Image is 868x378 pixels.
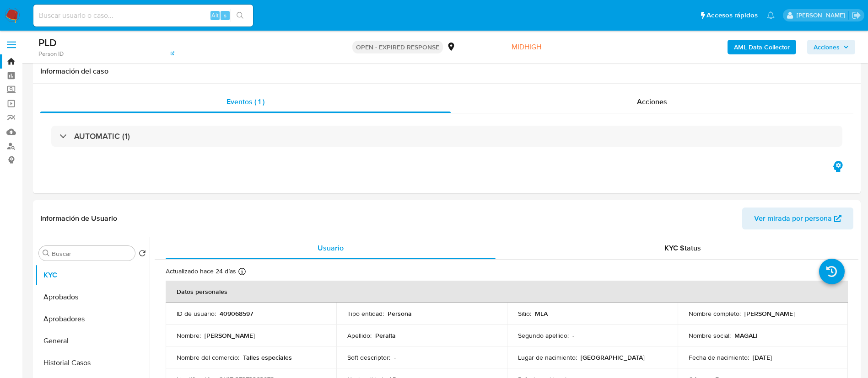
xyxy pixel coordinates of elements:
[388,309,412,318] p: Persona
[572,331,574,340] p: -
[706,11,758,20] span: Accesos rápidos
[807,40,855,54] button: Acciones
[52,250,131,258] input: Buscar
[347,309,384,318] p: Tipo entidad :
[734,40,790,54] b: AML Data Collector
[40,67,853,76] h1: Información del caso
[689,331,731,340] p: Nombre social :
[744,309,795,318] p: [PERSON_NAME]
[231,9,249,22] button: search-icon
[177,309,216,318] p: ID de usuario :
[767,11,775,19] a: Notificaciones
[177,331,201,340] p: Nombre :
[38,50,64,58] b: Person ID
[224,11,226,20] span: s
[43,250,50,257] button: Buscar
[447,42,470,52] div: MLA
[57,39,144,48] span: # fw0tope8lbcH5BxzNhp6cyXg
[35,352,150,374] button: Historial Casos
[33,10,253,21] input: Buscar usuario o caso...
[35,308,150,330] button: Aprobadores
[664,243,701,253] span: KYC Status
[637,96,667,107] span: Acciones
[40,214,117,223] h1: Información de Usuario
[51,126,842,147] div: AUTOMATIC (1)
[535,309,548,318] p: MLA
[318,243,344,253] span: Usuario
[754,208,832,229] span: Ver mirada por persona
[211,11,219,20] span: Alt
[38,35,57,50] b: PLD
[512,42,541,52] span: MIDHIGH
[65,50,174,58] a: 37865e81fb22ed5b99a196b85dcad05d
[347,331,372,340] p: Apellido :
[74,131,130,141] h3: AUTOMATIC (1)
[35,264,150,286] button: KYC
[753,353,772,362] p: [DATE]
[728,40,796,54] button: AML Data Collector
[166,281,848,303] th: Datos personales
[797,11,848,20] p: maria.acosta@mercadolibre.com
[35,286,150,308] button: Aprobados
[742,208,853,229] button: Ver mirada por persona
[166,267,236,276] p: Actualizado hace 24 días
[220,309,253,318] p: 409068597
[139,250,146,260] button: Volver al orden por defecto
[734,331,758,340] p: MAGALI
[518,309,531,318] p: Sitio :
[35,330,150,352] button: General
[347,353,390,362] p: Soft descriptor :
[375,331,396,340] p: Peralta
[205,331,255,340] p: [PERSON_NAME]
[394,353,396,362] p: -
[581,353,645,362] p: [GEOGRAPHIC_DATA]
[226,96,264,107] span: Eventos ( 1 )
[852,11,861,20] a: Salir
[352,41,443,53] p: OPEN - EXPIRED RESPONSE
[177,353,239,362] p: Nombre del comercio :
[689,309,741,318] p: Nombre completo :
[518,331,569,340] p: Segundo apellido :
[814,40,840,54] span: Acciones
[474,42,541,52] span: Riesgo PLD:
[518,353,577,362] p: Lugar de nacimiento :
[689,353,749,362] p: Fecha de nacimiento :
[243,353,292,362] p: Talles especiales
